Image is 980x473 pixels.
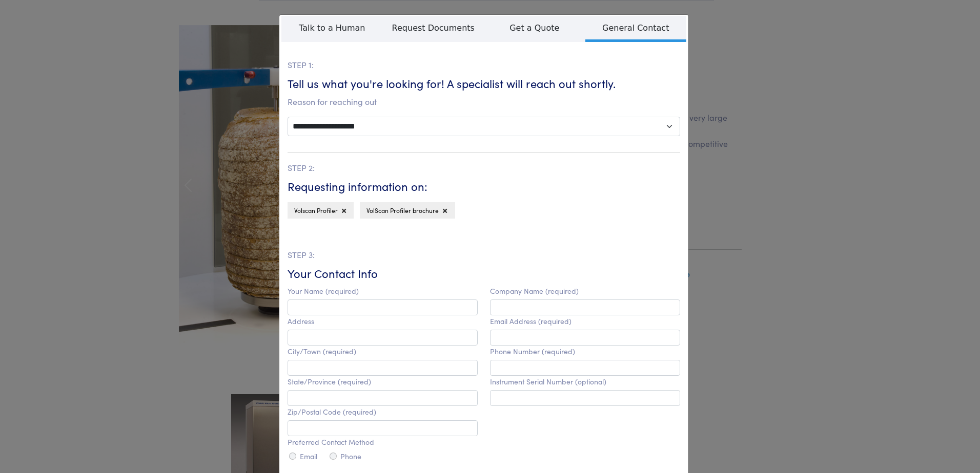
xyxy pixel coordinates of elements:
[294,206,338,214] span: Volscan Profiler
[288,179,680,195] h6: Requesting information on:
[340,452,361,461] label: Phone
[281,16,383,39] span: Talk to a Human
[288,317,314,326] label: Address
[288,76,680,92] h6: Tell us what you're looking for! A specialist will reach out shortly.
[288,95,680,109] p: Reason for reaching out
[288,407,376,416] label: Zip/Postal Code (required)
[288,161,680,175] p: STEP 2:
[490,287,579,295] label: Company Name (required)
[366,206,439,214] span: VolScan Profiler brochure
[288,347,356,356] label: City/Town (required)
[383,16,484,39] span: Request Documents
[288,377,371,386] label: State/Province (required)
[300,452,317,461] label: Email
[288,248,680,262] p: STEP 3:
[288,287,359,295] label: Your Name (required)
[490,347,575,356] label: Phone Number (required)
[490,317,571,326] label: Email Address (required)
[484,16,585,39] span: Get a Quote
[288,266,680,282] h6: Your Contact Info
[585,16,687,42] span: General Contact
[288,58,680,72] p: STEP 1:
[288,438,374,446] label: Preferred Contact Method
[490,377,606,386] label: Instrument Serial Number (optional)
